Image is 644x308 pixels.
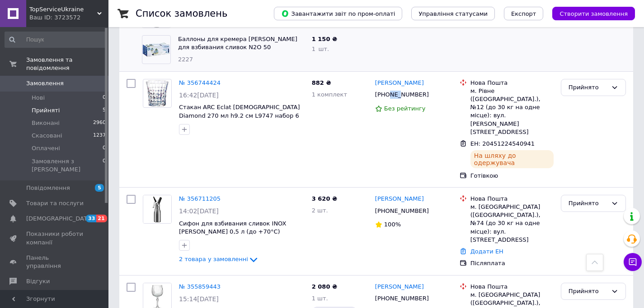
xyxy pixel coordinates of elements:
div: На шляху до одержувача [470,150,554,168]
div: Нова Пошта [470,195,554,203]
span: Панель управління [26,254,84,270]
button: Управління статусами [411,7,495,20]
span: 0 [103,94,106,102]
span: 2960 [93,119,106,127]
div: Прийнято [569,199,607,208]
span: 1 комплект [312,91,347,98]
span: 1 шт. [312,295,328,302]
span: 0 [103,157,106,174]
span: 882 ₴ [312,79,331,86]
a: Додати ЕН [470,248,503,255]
span: Оплачені [32,144,60,152]
a: Створити замовлення [543,10,635,17]
div: [PHONE_NUMBER] [373,89,431,101]
span: Прийняті [32,106,60,115]
span: 2 080 ₴ [312,283,337,290]
a: Фото товару [143,79,172,108]
span: Замовлення та повідомлення [26,56,108,72]
img: Фото товару [143,195,171,223]
span: Показники роботи компанії [26,230,84,246]
span: 2 шт. [312,207,328,214]
span: 1 шт. [312,46,329,52]
span: 1237 [93,132,106,140]
span: Замовлення [26,79,64,87]
span: 100% [384,221,401,228]
span: 2 товара у замовленні [179,256,248,262]
img: Фото товару [142,36,170,64]
img: Фото товару [145,79,169,107]
div: Прийнято [569,287,607,296]
a: Стакан ARC Eclat [DEMOGRAPHIC_DATA] Diamond 270 мл h9.2 см L9747 набор 6 шт [179,104,300,127]
span: 2227 [178,56,193,63]
button: Експорт [504,7,544,20]
button: Створити замовлення [552,7,635,20]
button: Чат з покупцем [624,253,642,271]
h1: Список замовлень [136,8,227,19]
span: Завантажити звіт по пром-оплаті [281,9,395,18]
div: Нова Пошта [470,283,554,291]
span: Повідомлення [26,184,70,192]
span: Управління статусами [418,10,488,17]
span: Нові [32,94,45,102]
span: 15:14[DATE] [179,295,219,303]
a: № 355859443 [179,283,221,290]
span: Скасовані [32,132,62,140]
span: 16:42[DATE] [179,92,219,99]
span: 14:02[DATE] [179,207,219,215]
span: 0 [103,144,106,152]
div: Прийнято [569,83,607,92]
span: Товари та послуги [26,199,84,207]
span: Виконані [32,119,60,127]
div: Ваш ID: 3723572 [29,14,108,22]
span: Відгуки [26,277,50,285]
input: Пошук [5,32,107,48]
span: 5 [95,184,104,192]
a: [PERSON_NAME] [375,283,424,291]
div: м. [GEOGRAPHIC_DATA] ([GEOGRAPHIC_DATA].), №74 (до 30 кг на одне місце): вул. [STREET_ADDRESS] [470,203,554,244]
a: [PERSON_NAME] [375,79,424,87]
a: [PERSON_NAME] [375,195,424,203]
span: 3 620 ₴ [312,195,337,202]
span: Без рейтингу [384,105,426,112]
span: ЕН: 20451224540941 [470,140,535,147]
a: Баллоны для кремера [PERSON_NAME] для взбивания сливок N2O 50 шт Капсулы для сифонов для приготов... [178,36,297,68]
span: 33 [86,215,96,222]
span: Експорт [511,10,536,17]
a: № 356711205 [179,195,221,202]
a: 2 товара у замовленні [179,256,259,262]
a: № 356744424 [179,79,221,86]
span: TopServiceUkraine [29,5,97,14]
div: Післяплата [470,259,554,267]
span: [DEMOGRAPHIC_DATA] [26,215,93,223]
div: Готівкою [470,172,554,180]
a: Фото товару [143,195,172,224]
span: Замовлення з [PERSON_NAME] [32,157,103,174]
a: Сифон для взбивания сливок INOX [PERSON_NAME] 0,5 л (до +70°C) нержавеющая сталь, [PERSON_NAME] п... [179,220,296,252]
span: 5 [103,106,106,115]
span: 21 [96,215,107,222]
span: 1 150 ₴ [312,36,337,42]
div: [PHONE_NUMBER] [373,205,431,217]
div: Нова Пошта [470,79,554,87]
button: Завантажити звіт по пром-оплаті [274,7,402,20]
span: Створити замовлення [559,10,628,17]
div: [PHONE_NUMBER] [373,293,431,304]
div: м. Рівне ([GEOGRAPHIC_DATA].), №12 (до 30 кг на одне місце): вул. [PERSON_NAME][STREET_ADDRESS] [470,87,554,136]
